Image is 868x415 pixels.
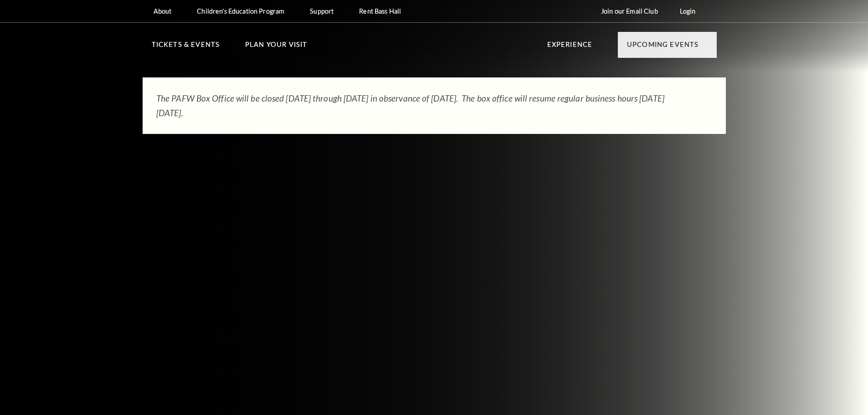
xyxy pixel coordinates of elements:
p: Rent Bass Hall [359,7,401,15]
p: Tickets & Events [152,39,220,56]
p: Plan Your Visit [245,39,308,56]
em: The PAFW Box Office will be closed [DATE] through [DATE] in observance of [DATE]. The box office ... [156,93,664,118]
p: Upcoming Events [627,39,699,56]
p: Children's Education Program [197,7,284,15]
p: Experience [547,39,593,56]
p: About [154,7,172,15]
p: Support [310,7,334,15]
